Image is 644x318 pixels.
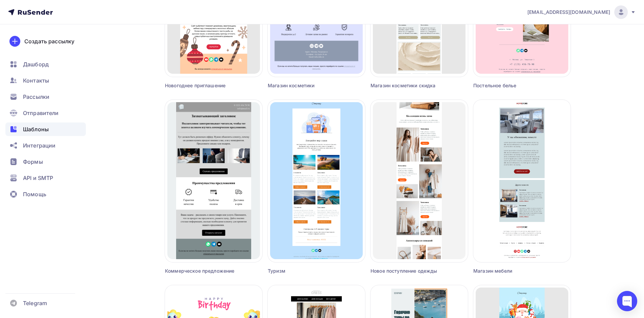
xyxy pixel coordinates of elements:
span: Контакты [23,76,49,85]
div: Новое поступление одежды [371,268,444,274]
span: Интеграции [23,141,55,150]
a: [EMAIL_ADDRESS][DOMAIN_NAME] [527,5,636,19]
a: Дашборд [5,58,86,71]
div: Магазин косметики [268,82,341,89]
span: Отправители [23,109,59,117]
span: Формы [23,158,43,166]
a: Рассылки [5,90,86,104]
a: Формы [5,155,86,168]
a: Отправители [5,106,86,120]
span: Дашборд [23,60,49,68]
span: [EMAIL_ADDRESS][DOMAIN_NAME] [527,9,610,16]
div: Коммерческое предложение [165,268,238,274]
div: Магазин косметики скидка [371,82,444,89]
a: Контакты [5,74,86,87]
span: Рассылки [23,93,49,101]
div: Туризм [268,268,341,274]
div: Магазин мебели [473,268,546,274]
div: Создать рассылку [24,37,74,45]
span: Помощь [23,190,46,198]
a: Шаблоны [5,122,86,136]
span: Шаблоны [23,125,49,133]
span: API и SMTP [23,174,53,182]
div: Постельное белье [473,82,546,89]
span: Telegram [23,299,47,307]
div: Новогоднее приглашение [165,82,238,89]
